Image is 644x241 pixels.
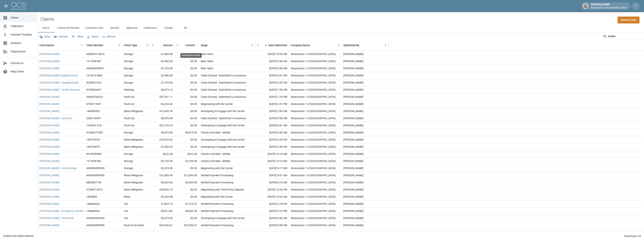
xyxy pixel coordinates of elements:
div: Restoration 1 of Evansville [291,230,336,234]
div: A0000704223 [86,95,103,99]
div: $1,660.00 [150,51,175,58]
div: Claim Name [38,40,84,50]
div: [DATE] 2:24 PM [255,200,289,208]
a: [PERSON_NAME] [39,102,59,106]
div: New Claim [201,52,213,56]
div: Claim Entered - Submitted to Insurance [201,88,246,92]
div: Restoration 1 of Evansville [291,88,336,92]
div: Claim Entered - Submitted to Insurance [201,74,246,77]
button: Active [38,23,54,32]
div: $3,735.00 [175,158,199,165]
div: Water Mitigation [124,145,143,149]
div: Settled Payment Processing [201,202,233,206]
div: $8,662.59 [175,208,199,215]
img: ocs-logo-white-transparent.png [11,2,26,10]
div: Attempting to Engage with the Carrier [201,109,245,113]
div: 1487X597X [86,145,100,149]
div: 85-00590681 [86,152,102,156]
div: Restoration 1 of Evansville [291,188,336,191]
div: Restoration 1 of Evansville [291,74,336,77]
a: [PERSON_NAME] [39,202,59,206]
button: Sort [158,43,163,48]
div: Amount [163,40,173,50]
div: 0794711697 [86,102,101,106]
div: Restoration 1 of Evansville [291,166,336,170]
a: [PERSON_NAME] [39,109,59,113]
div: Claim Entered - Submitted to Insurance [201,116,246,120]
div: Amanda Murry [343,81,363,84]
button: Sort [54,43,59,48]
div: A00006899980 [86,173,105,177]
div: $0.00 [175,115,199,122]
div: A00006309550 [86,216,105,220]
div: Claim Type [122,40,150,50]
div: [DATE] 2:31 PM [255,101,289,108]
div: 0800887150 [86,181,101,184]
div: Fire [124,216,128,220]
div: Amanda Murry [343,131,363,134]
span: Contact Us [11,61,34,65]
div: Amanda Murry [343,195,363,199]
div: 01008719572 [86,188,103,191]
div: $5,810.00 [175,129,199,136]
div: A00006715010 [86,52,105,56]
div: $0.00 [175,51,199,58]
div: 01008377905 [86,131,103,134]
div: Attempting to Engage with the Carrier [201,124,245,127]
div: Claim Name [39,40,54,50]
div: 14-89X3-27D [86,124,102,127]
div: [DATE] 9:56 AM [255,115,289,122]
div: $0.00 [175,215,199,222]
div: Storage [124,166,133,170]
div: Pack Out [124,95,135,99]
div: 14-79Z8-86C [86,159,102,163]
button: Views [38,34,52,40]
div: Check in the Mail - Settled [201,131,230,134]
div: Restoration 1 of Evansville [291,209,336,213]
div: Amanda Murry [343,188,363,191]
div: Amanda Murry [343,223,363,227]
div: $622.50 [150,151,175,158]
div: $12,000.00 [175,172,199,179]
div: $3,263.08 [150,193,175,200]
a: [PERSON_NAME] [39,188,59,191]
div: [DATE] 10:16 AM [255,151,289,158]
h2: Claims [41,17,54,22]
div: [DATE] 2:33 PM [255,136,289,143]
div: 1486p693s [86,202,100,206]
button: Show filters [70,34,85,40]
div: Negotiating with Third-Party Adjuster [201,188,244,191]
div: Amanda Murry [343,116,363,120]
div: Restoration 1 of Evansville [291,145,336,149]
div: $0.00 [175,186,199,193]
div: Storage [124,131,133,134]
div: Check in the Mail - Settled [201,159,230,163]
div: Stage [201,40,208,50]
div: Company Name [289,40,342,50]
div: Amanda Murry [343,152,363,156]
a: [PERSON_NAME] - Final Storage [39,166,77,170]
div: [DATE] 8:13 AM [255,179,289,186]
div: Claim Entered - Submitted to Insurance [201,95,246,99]
div: [DATE] 2:00 PM [255,108,289,115]
div: Claim Entered - Submitted to Insurance [201,81,246,84]
div: 1465883 [86,195,97,199]
div: Fire [124,202,128,206]
div: Negotiating with the Carrier [201,102,233,106]
div: [DATE] 9:17 AM [255,165,289,172]
div: Restoration 1 of Evansville [291,159,336,163]
div: Restoration 1 of Evansville [291,152,336,156]
button: Sort [103,43,109,48]
div: Restoration 1 of Evansville [291,102,336,106]
div: Date Submitted [269,40,287,50]
button: Closed [160,23,177,32]
div: Storage [124,152,133,156]
div: Check in the Mail - Settled [201,152,230,156]
div: $1,473.97 [175,200,199,208]
div: Reset [124,195,130,199]
div: Date Submitted [255,40,289,50]
button: Menu [150,42,156,48]
div: [DATE] 2:30 PM [255,143,289,151]
div: Restoration 1 of Evansville [291,138,336,142]
div: Restoration 1 of Evansville [291,66,336,70]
